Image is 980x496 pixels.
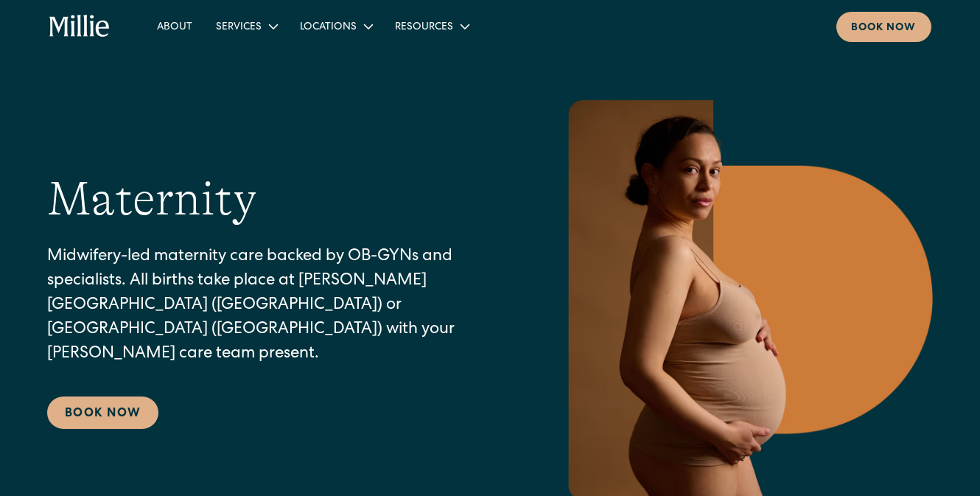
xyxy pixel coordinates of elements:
div: Locations [300,20,357,35]
p: Midwifery-led maternity care backed by OB-GYNs and specialists. All births take place at [PERSON_... [47,245,501,367]
a: Book now [836,12,931,42]
div: Locations [288,14,383,38]
div: Book now [851,21,917,36]
h1: Maternity [47,171,256,228]
div: Resources [383,14,480,38]
a: Book Now [47,397,158,429]
div: Resources [395,20,453,35]
a: About [145,14,204,38]
div: Services [204,14,288,38]
div: Services [216,20,262,35]
a: home [49,15,110,38]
